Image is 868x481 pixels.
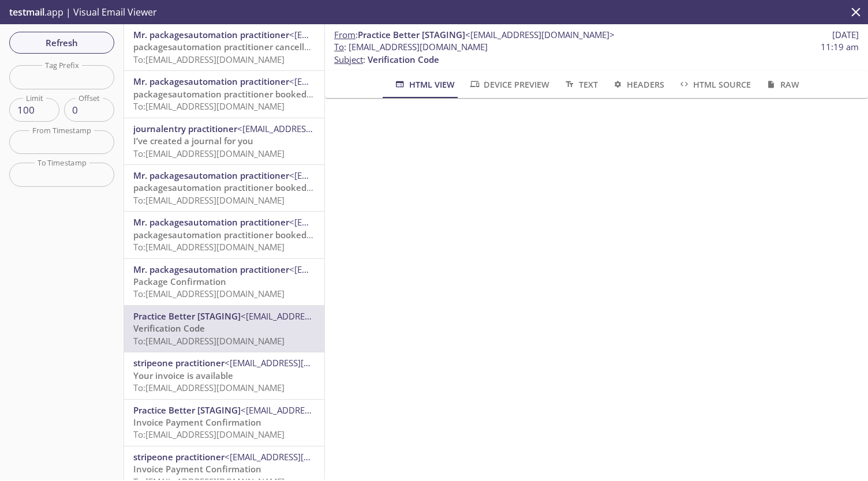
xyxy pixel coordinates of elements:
[133,88,375,100] span: packagesautomation practitioner booked you for sessions
[563,77,597,92] span: Text
[133,416,261,428] span: Invoice Payment Confirmation
[133,241,285,253] span: To: [EMAIL_ADDRESS][DOMAIN_NAME]
[124,24,324,70] div: Mr. packagesautomation practitioner<[EMAIL_ADDRESS][DOMAIN_NAME]>packagesautomation practitioner ...
[133,276,226,287] span: Package Confirmation
[133,229,379,240] span: packagesautomation practitioner booked you for a session
[133,357,225,369] span: stripeone practitioner
[133,123,237,134] span: journalentry practitioner
[289,170,439,181] span: <[EMAIL_ADDRESS][DOMAIN_NAME]>
[368,54,439,65] span: Verification Code
[133,76,289,87] span: Mr. packagesautomation practitioner
[124,212,324,258] div: Mr. packagesautomation practitioner<[EMAIL_ADDRESS][DOMAIN_NAME]>packagesautomation practitioner ...
[241,310,390,322] span: <[EMAIL_ADDRESS][DOMAIN_NAME]>
[225,357,374,369] span: <[EMAIL_ADDRESS][DOMAIN_NAME]>
[124,165,324,211] div: Mr. packagesautomation practitioner<[EMAIL_ADDRESS][DOMAIN_NAME]>packagesautomation practitioner ...
[133,264,289,275] span: Mr. packagesautomation practitioner
[124,352,324,399] div: stripeone practitioner<[EMAIL_ADDRESS][DOMAIN_NAME]>Your invoice is availableTo:[EMAIL_ADDRESS][D...
[394,77,454,92] span: HTML View
[612,77,664,92] span: Headers
[133,41,369,52] span: packagesautomation practitioner cancelled your session
[358,29,465,40] span: Practice Better [STAGING]
[241,404,390,416] span: <[EMAIL_ADDRESS][DOMAIN_NAME]>
[133,310,241,322] span: Practice Better [STAGING]
[133,335,285,347] span: To: [EMAIL_ADDRESS][DOMAIN_NAME]
[133,288,285,299] span: To: [EMAIL_ADDRESS][DOMAIN_NAME]
[9,32,114,54] button: Refresh
[133,170,289,181] span: Mr. packagesautomation practitioner
[133,322,205,334] span: Verification Code
[133,404,241,416] span: Practice Better [STAGING]
[18,35,105,50] span: Refresh
[124,71,324,117] div: Mr. packagesautomation practitioner<[EMAIL_ADDRESS][DOMAIN_NAME]>packagesautomation practitioner ...
[133,29,289,40] span: Mr. packagesautomation practitioner
[133,148,285,159] span: To: [EMAIL_ADDRESS][DOMAIN_NAME]
[765,77,799,92] span: Raw
[133,463,261,475] span: Invoice Payment Confirmation
[821,41,859,53] span: 11:19 am
[133,429,285,440] span: To: [EMAIL_ADDRESS][DOMAIN_NAME]
[133,135,253,146] span: I’ve created a journal for you
[334,29,615,41] span: :
[334,29,356,40] span: From
[124,259,324,305] div: Mr. packagesautomation practitioner<[EMAIL_ADDRESS][DOMAIN_NAME]>Package ConfirmationTo:[EMAIL_AD...
[289,76,439,87] span: <[EMAIL_ADDRESS][DOMAIN_NAME]>
[124,306,324,352] div: Practice Better [STAGING]<[EMAIL_ADDRESS][DOMAIN_NAME]>Verification CodeTo:[EMAIL_ADDRESS][DOMAIN...
[225,451,374,463] span: <[EMAIL_ADDRESS][DOMAIN_NAME]>
[133,194,285,206] span: To: [EMAIL_ADDRESS][DOMAIN_NAME]
[133,54,285,65] span: To: [EMAIL_ADDRESS][DOMAIN_NAME]
[289,264,439,275] span: <[EMAIL_ADDRESS][DOMAIN_NAME]>
[334,41,488,53] span: : [EMAIL_ADDRESS][DOMAIN_NAME]
[133,451,225,463] span: stripeone practitioner
[832,29,859,41] span: [DATE]
[469,77,549,92] span: Device Preview
[9,6,44,18] span: testmail
[289,29,439,40] span: <[EMAIL_ADDRESS][DOMAIN_NAME]>
[133,382,285,393] span: To: [EMAIL_ADDRESS][DOMAIN_NAME]
[133,182,379,193] span: packagesautomation practitioner booked you for a session
[133,370,233,381] span: Your invoice is available
[289,216,439,228] span: <[EMAIL_ADDRESS][DOMAIN_NAME]>
[133,216,289,228] span: Mr. packagesautomation practitioner
[334,54,363,65] span: Subject
[465,29,615,40] span: <[EMAIL_ADDRESS][DOMAIN_NAME]>
[124,400,324,446] div: Practice Better [STAGING]<[EMAIL_ADDRESS][DOMAIN_NAME]>Invoice Payment ConfirmationTo:[EMAIL_ADDR...
[678,77,751,92] span: HTML Source
[334,41,859,66] p: :
[237,123,387,134] span: <[EMAIL_ADDRESS][DOMAIN_NAME]>
[334,41,344,52] span: To
[133,100,285,112] span: To: [EMAIL_ADDRESS][DOMAIN_NAME]
[124,118,324,164] div: journalentry practitioner<[EMAIL_ADDRESS][DOMAIN_NAME]>I’ve created a journal for youTo:[EMAIL_AD...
